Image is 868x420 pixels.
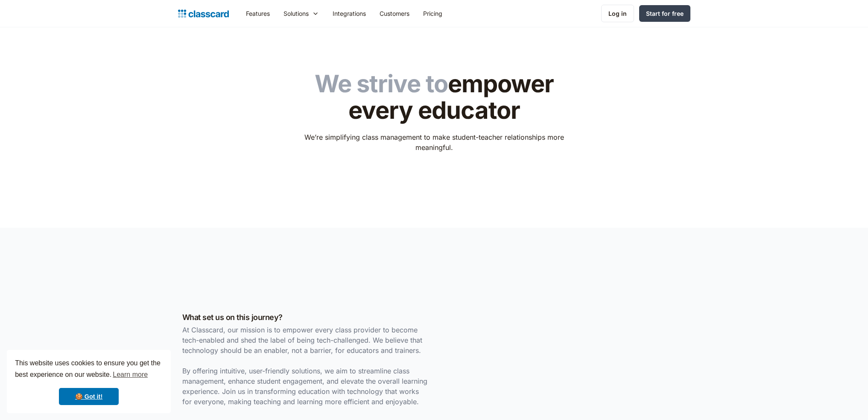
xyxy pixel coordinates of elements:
[7,350,171,413] div: cookieconsent
[182,325,430,407] p: At Classcard, our mission is to empower every class provider to become tech-enabled and shed the ...
[182,311,430,323] h3: What set us on this journey?
[298,132,570,153] p: We’re simplifying class management to make student-teacher relationships more meaningful.
[416,4,449,23] a: Pricing
[639,5,690,22] a: Start for free
[326,4,373,23] a: Integrations
[315,69,448,98] span: We strive to
[283,9,309,18] div: Solutions
[646,9,684,18] div: Start for free
[178,8,229,20] a: home
[373,4,416,23] a: Customers
[59,388,119,405] a: dismiss cookie message
[111,368,149,381] a: learn more about cookies
[15,358,163,381] span: This website uses cookies to ensure you get the best experience on our website.
[601,5,634,22] a: Log in
[239,4,277,23] a: Features
[298,71,570,123] h1: empower every educator
[277,4,326,23] div: Solutions
[608,9,627,18] div: Log in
